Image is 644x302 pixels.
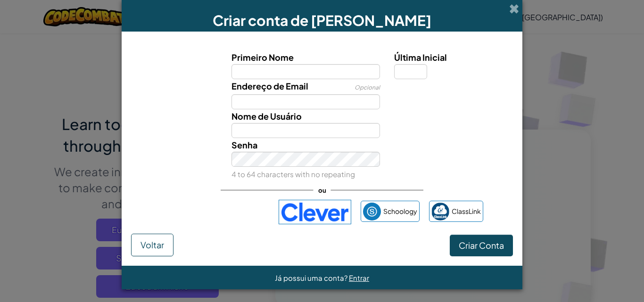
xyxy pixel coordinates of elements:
span: Opcional [355,84,380,91]
span: Endereço de Email [231,81,308,91]
span: ou [314,183,331,197]
span: Nome de Usuário [231,111,302,122]
img: classlink-logo-small.png [431,203,449,220]
img: schoology.png [363,203,381,220]
a: Entrar [349,273,369,282]
span: Criar Conta [459,240,504,251]
span: Senha [231,139,257,150]
span: Primeiro Nome [231,52,294,63]
small: 4 to 64 characters with no repeating [231,170,355,179]
span: Voltar [140,239,164,250]
span: Última Inicial [394,52,447,63]
span: Schoology [383,204,417,218]
span: Criar conta de [PERSON_NAME] [213,11,431,29]
span: Já possui uma conta? [275,273,349,282]
img: clever-logo-blue.png [279,200,351,224]
button: Criar Conta [450,235,513,256]
button: Voltar [131,234,173,256]
span: ClassLink [452,204,481,218]
iframe: Botão "Fazer login com o Google" [157,202,274,222]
